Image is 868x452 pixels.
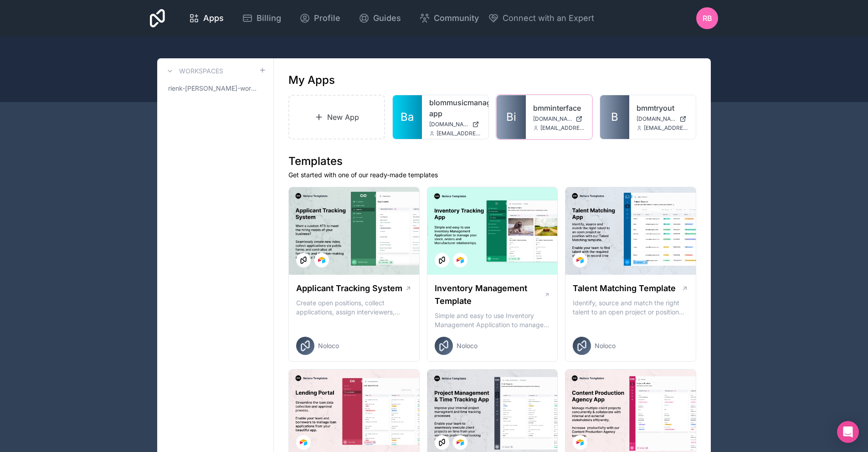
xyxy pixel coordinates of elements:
[637,115,688,123] a: [DOMAIN_NAME]
[457,341,478,350] span: Noloco
[703,13,712,24] span: RB
[457,257,464,264] img: Airtable Logo
[576,439,584,446] img: Airtable Logo
[644,124,688,132] span: [EMAIL_ADDRESS][DOMAIN_NAME]
[435,282,544,308] h1: Inventory Management Template
[203,12,224,25] span: Apps
[429,121,481,128] a: [DOMAIN_NAME]
[164,66,223,77] a: Workspaces
[288,154,696,169] h1: Templates
[257,12,281,25] span: Billing
[573,282,676,295] h1: Talent Matching Template
[318,257,325,264] img: Airtable Logo
[595,341,616,350] span: Noloco
[600,95,629,139] a: B
[429,121,468,128] span: [DOMAIN_NAME]
[412,8,486,28] a: Community
[235,8,288,28] a: Billing
[457,439,464,446] img: Airtable Logo
[503,12,594,25] span: Connect with an Expert
[351,8,408,28] a: Guides
[296,298,412,317] p: Create open positions, collect applications, assign interviewers, centralise candidate feedback a...
[837,421,859,443] div: Open Intercom Messenger
[435,311,550,329] p: Simple and easy to use Inventory Management Application to manage your stock, orders and Manufact...
[611,110,618,124] span: B
[296,282,402,295] h1: Applicant Tracking System
[573,298,688,317] p: Identify, source and match the right talent to an open project or position with our Talent Matchi...
[164,80,266,97] a: rienk-[PERSON_NAME]-workspace
[288,95,385,139] a: New App
[179,67,223,76] h3: Workspaces
[292,8,348,28] a: Profile
[488,12,594,25] button: Connect with an Expert
[533,103,585,113] a: bmminterface
[533,115,585,123] a: [DOMAIN_NAME]
[300,439,307,446] img: Airtable Logo
[181,8,231,28] a: Apps
[393,95,422,139] a: Ba
[637,115,676,123] span: [DOMAIN_NAME]
[576,257,584,264] img: Airtable Logo
[288,73,335,87] h1: My Apps
[373,12,401,25] span: Guides
[533,115,572,123] span: [DOMAIN_NAME]
[314,12,340,25] span: Profile
[437,130,481,137] span: [EMAIL_ADDRESS][DOMAIN_NAME]
[429,97,481,119] a: blommusicmanagement-app
[540,124,585,132] span: [EMAIL_ADDRESS][DOMAIN_NAME]
[506,110,516,124] span: Bi
[434,12,479,25] span: Community
[288,170,696,180] p: Get started with one of our ready-made templates
[497,95,526,139] a: Bi
[168,84,259,93] span: rienk-[PERSON_NAME]-workspace
[401,110,414,124] span: Ba
[637,103,688,113] a: bmmtryout
[318,341,339,350] span: Noloco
